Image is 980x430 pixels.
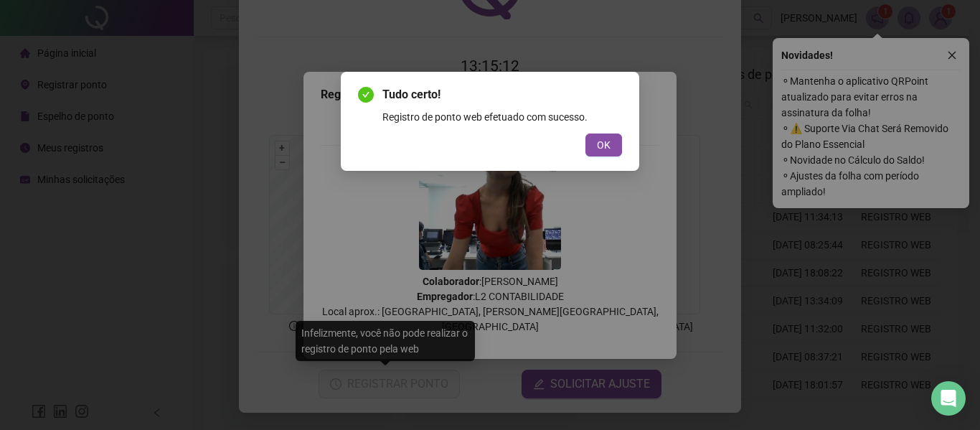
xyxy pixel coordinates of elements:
div: Registro de ponto web efetuado com sucesso. [382,109,622,125]
span: OK [597,137,611,153]
div: Open Intercom Messenger [931,381,966,416]
span: Tudo certo! [382,86,622,103]
button: OK [585,134,622,156]
span: check-circle [358,87,374,103]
